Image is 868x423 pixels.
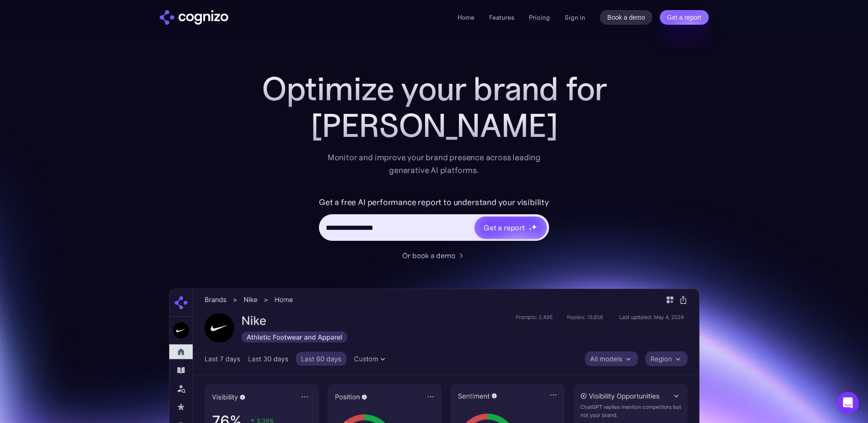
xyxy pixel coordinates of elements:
[160,10,228,25] img: cognizo logo
[529,224,530,226] img: star
[529,228,532,231] img: star
[458,13,474,22] a: Home
[565,12,585,23] a: Sign in
[489,13,514,22] a: Features
[531,224,537,230] img: star
[402,250,466,261] a: Or book a demo
[251,70,617,107] h1: Optimize your brand for
[600,10,652,25] a: Book a demo
[660,10,709,25] a: Get a report
[474,216,548,239] a: Get a reportstarstarstar
[160,10,228,25] a: home
[322,151,547,177] div: Monitor and improve your brand presence across leading generative AI platforms.
[529,13,550,22] a: Pricing
[319,195,549,245] form: Hero URL Input Form
[319,195,549,210] label: Get a free AI performance report to understand your visibility
[251,107,617,144] div: [PERSON_NAME]
[837,392,859,414] div: Open Intercom Messenger
[402,250,455,261] div: Or book a demo
[484,222,525,233] div: Get a report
